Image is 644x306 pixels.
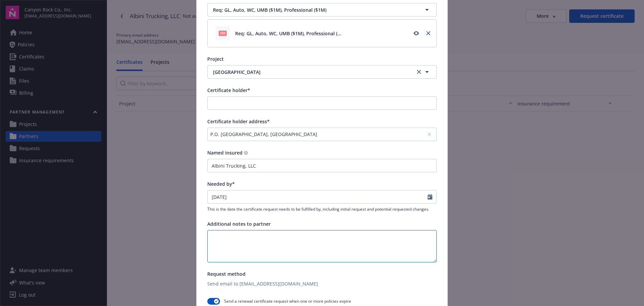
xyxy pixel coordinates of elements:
[207,280,437,287] div: Send email to [EMAIL_ADDRESS][DOMAIN_NAME]
[213,6,402,13] span: Req: GL, Auto, WC, UMB ($1M), Professional ($1M)
[207,149,243,156] span: Named insured
[423,28,434,39] a: Remove
[415,68,423,76] a: clear selection
[411,28,422,39] a: View
[207,128,437,141] button: P.O. [GEOGRAPHIC_DATA], [GEOGRAPHIC_DATA]
[428,194,432,200] svg: Calendar
[235,30,342,37] span: Req: GL, Auto, WC, UMB ($1M), Professional ($1M)
[207,3,437,16] button: Req: GL, Auto, WC, UMB ($1M), Professional ($1M)
[208,190,428,203] input: MM/DD/YYYY
[207,87,250,93] span: Certificate holder*
[207,221,271,227] span: Additional notes to partner
[207,181,235,187] span: Needed by*
[207,270,437,277] div: Request method
[219,31,227,36] span: pdf
[207,65,437,79] button: [GEOGRAPHIC_DATA]clear selection
[210,131,427,138] div: P.O. [GEOGRAPHIC_DATA], [GEOGRAPHIC_DATA]
[207,206,437,212] span: This is the date the certificate request needs to be fulfilled by, including initial request and ...
[207,118,270,125] span: Certificate holder address*
[213,69,402,76] span: [GEOGRAPHIC_DATA]
[207,56,224,62] span: Project
[224,298,351,304] span: Send a renewal certificate request when one or more policies expire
